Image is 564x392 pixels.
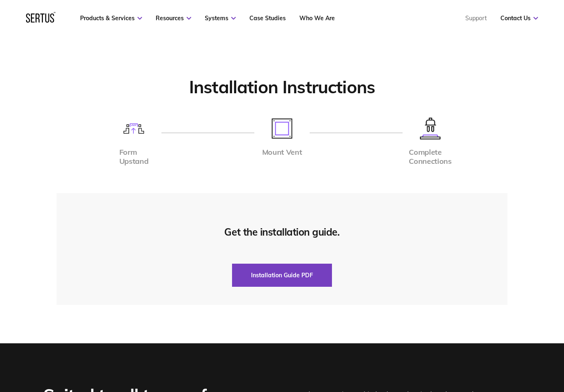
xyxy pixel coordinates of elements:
[299,14,335,22] a: Who We Are
[415,296,564,392] iframe: Chat Widget
[57,76,507,98] h2: Installation Instructions
[249,14,286,22] a: Case Studies
[80,14,142,22] a: Products & Services
[262,148,302,157] div: Mount Vent
[500,14,538,22] a: Contact Us
[409,148,451,166] div: Complete Connections
[119,148,148,166] div: Form Upstand
[232,264,332,287] button: Installation Guide PDF
[205,14,236,22] a: Systems
[224,226,339,238] div: Get the installation guide.
[465,14,487,22] a: Support
[156,14,191,22] a: Resources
